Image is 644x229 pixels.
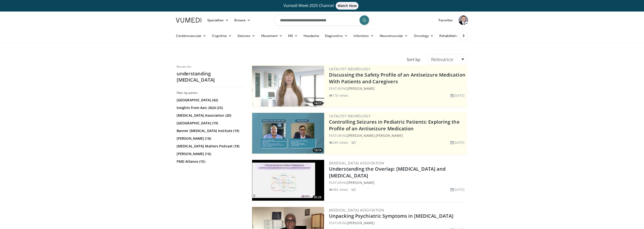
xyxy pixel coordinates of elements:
img: Avatar [458,15,468,25]
img: VuMedi Logo [176,18,201,23]
span: 35:28 [313,195,323,199]
li: 384 views [329,187,348,192]
a: Neuromuscular [377,31,411,41]
li: 3 [351,140,356,145]
a: Catalyst Neurology [329,114,371,118]
a: Headache [301,31,322,41]
a: Discussing the Safety Profile of an Antiseizure Medication With Patients and Caregivers [329,72,465,85]
img: c23d0a25-a0b6-49e6-ba12-869cdc8b250a.png.300x170_q85_crop-smart_upscale.jpg [252,66,324,107]
a: Browse [231,15,254,25]
a: [PERSON_NAME] [347,86,375,91]
a: [PERSON_NAME] [347,221,375,225]
a: Favorites [436,15,456,25]
a: Banner [MEDICAL_DATA] Institute (19) [177,128,243,133]
img: bc69d387-10c5-4089-b59a-12c3a07b0d63.300x170_q85_crop-smart_upscale.jpg [252,160,324,201]
a: 35:28 [252,160,324,201]
a: [MEDICAL_DATA] Matters Podcast (18) [177,144,243,149]
a: Unpacking Psychiatric Symptoms in [MEDICAL_DATA] [329,213,453,219]
a: Oncology [411,31,437,41]
input: Search topics, interventions [274,14,370,26]
div: Sort by: [403,54,424,65]
a: 12:14 [252,113,324,154]
a: [MEDICAL_DATA] Association (20) [177,113,243,118]
a: Rehabilitation [436,31,463,41]
p: Results for: [177,65,244,69]
a: MS [285,31,301,41]
span: Watch Now [336,2,359,10]
a: PMD Alliance (15) [177,159,243,164]
a: [MEDICAL_DATA] Association [329,208,384,212]
img: 5e01731b-4d4e-47f8-b775-0c1d7f1e3c52.png.300x170_q85_crop-smart_upscale.jpg [252,113,324,154]
li: 249 views [329,140,348,145]
li: [DATE] [450,187,464,192]
li: [DATE] [450,93,464,98]
a: Understanding the Overlap: [MEDICAL_DATA] and [MEDICAL_DATA] [329,166,446,179]
a: [PERSON_NAME] (18) [177,136,243,141]
h3: Filter by author: [177,91,244,95]
a: [PERSON_NAME] [347,133,375,138]
a: Movement [258,31,285,41]
span: 12:14 [313,148,323,152]
a: Insights From Aaic 2024 (25) [177,105,243,110]
li: 170 views [329,93,348,98]
a: Vumedi Week 2025 ChannelWatch Now [177,2,467,10]
a: Specialties [204,15,231,25]
a: [PERSON_NAME] [347,180,375,185]
a: [MEDICAL_DATA] Association [329,161,384,165]
a: [GEOGRAPHIC_DATA] (19) [177,121,243,126]
a: Infections [351,31,377,41]
div: FEATURING , [329,133,466,138]
a: Seizures [235,31,258,41]
a: Controlling Seizures in Pediatric Patients: Exploring the Profile of an Antiseizure Medication [329,119,460,132]
div: FEATURING [329,180,466,185]
li: 5 [351,187,356,192]
a: Cerebrovascular [173,31,209,41]
span: Vumedi Week 2025 Channel [284,3,360,8]
span: 14:17 [313,101,323,105]
h2: understanding [MEDICAL_DATA] [177,71,244,83]
a: Diagnostics [322,31,351,41]
a: Catalyst Neurology [329,66,371,71]
a: Relevance [428,54,467,65]
a: [PERSON_NAME] [376,133,403,138]
div: FEATURING [329,86,466,91]
a: Cognitive [209,31,235,41]
div: FEATURING [329,220,466,225]
span: Relevance [431,56,453,63]
a: [PERSON_NAME] (16) [177,151,243,156]
a: [GEOGRAPHIC_DATA] (42) [177,98,243,102]
li: [DATE] [450,140,464,145]
a: 14:17 [252,66,324,107]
